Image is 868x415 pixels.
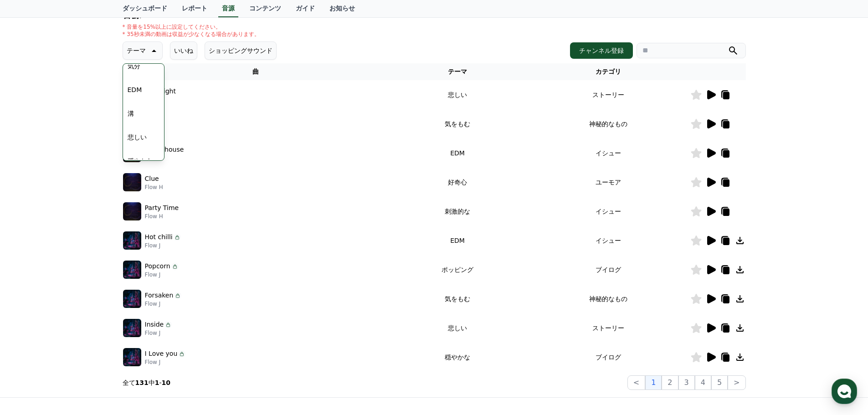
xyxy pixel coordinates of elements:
td: 神秘的なもの [526,284,690,313]
td: 気をもむ [389,109,526,138]
button: > [728,375,745,390]
p: Hot chilli [145,232,173,242]
td: EDM [389,138,526,168]
td: 神秘的なもの [526,109,690,138]
button: テーマ [123,41,163,60]
td: 悲しい [389,80,526,109]
td: イシュー [526,226,690,255]
p: * 音量を15%以上に設定してください。 [123,23,260,31]
button: 悲しい [124,127,150,147]
td: ユーモア [526,168,690,197]
p: Party Time [145,203,179,213]
a: Messages [60,289,118,312]
td: 悲しい [389,313,526,343]
strong: 10 [162,379,170,386]
button: チャンネル登録 [570,42,633,59]
p: Sad Night [145,87,176,96]
a: Home [3,289,60,312]
p: 全て 中 - [123,378,171,387]
button: ショッピングサウンド [205,41,277,60]
td: イシュー [526,138,690,168]
td: 気をもむ [389,284,526,313]
button: いいね [170,41,197,60]
button: 穏やかな [124,151,157,171]
th: カテゴリ [526,63,690,80]
td: イシュー [526,197,690,226]
img: music [123,348,141,366]
button: 3 [678,375,695,390]
td: EDM [389,226,526,255]
button: 溝 [124,103,138,123]
p: I Love you [145,349,178,359]
td: ブイログ [526,343,690,372]
span: Home [23,302,39,310]
img: music [123,231,141,250]
img: music [123,173,141,191]
img: music [123,261,141,279]
button: < [627,375,645,390]
p: Popcorn [145,261,170,271]
button: 5 [711,375,728,390]
p: Flow H [145,184,163,191]
p: * 35秒未満の動画は収益が少なくなる場合があります。 [123,31,260,38]
img: music [123,202,141,220]
th: 曲 [123,63,389,80]
td: ポッピング [389,255,526,284]
p: Forsaken [145,291,174,300]
td: 刺激的な [389,197,526,226]
td: 好奇心 [389,168,526,197]
button: 気分 [124,56,144,76]
p: Flow J [145,329,172,337]
h4: 音源 [123,10,746,20]
button: 1 [645,375,662,390]
td: 穏やかな [389,343,526,372]
strong: 131 [135,379,149,386]
span: Messages [76,303,103,310]
td: ブイログ [526,255,690,284]
strong: 1 [155,379,159,386]
p: Flow J [145,271,179,278]
img: music [123,319,141,337]
p: Flow J [145,359,186,366]
td: ストーリー [526,313,690,343]
img: music [123,290,141,308]
p: Clue [145,174,159,184]
span: Settings [135,302,157,310]
td: ストーリー [526,80,690,109]
p: テーマ [127,44,146,57]
p: Inside [145,320,164,329]
button: EDM [124,80,146,100]
p: Flow J [145,242,181,249]
button: 2 [662,375,678,390]
button: 4 [695,375,711,390]
a: Settings [118,289,175,312]
th: テーマ [389,63,526,80]
p: Flow H [145,213,179,220]
p: Flow J [145,300,182,307]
